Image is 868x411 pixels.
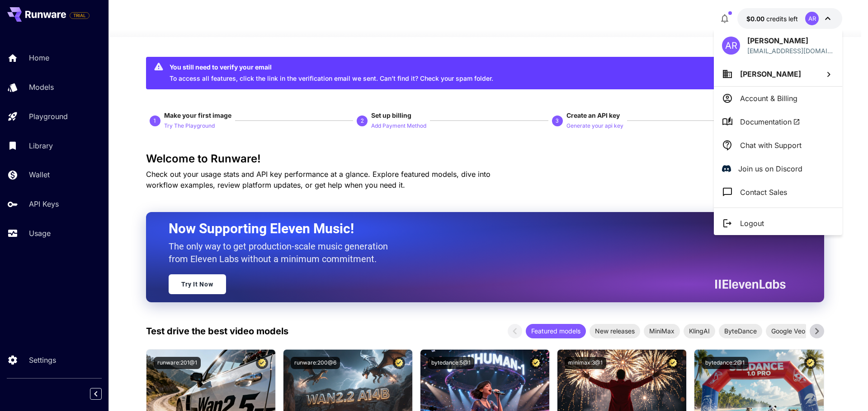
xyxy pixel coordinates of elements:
p: [PERSON_NAME] [747,35,834,46]
span: [PERSON_NAME] [740,69,801,79]
p: Contact Sales [740,187,787,198]
p: Join us on Discord [738,163,802,174]
p: [EMAIL_ADDRESS][DOMAIN_NAME] [747,46,834,55]
div: AR [722,37,740,55]
p: Logout [740,218,764,229]
p: Chat with Support [740,140,802,151]
p: Account & Billing [740,93,797,104]
button: [PERSON_NAME] [714,62,842,86]
span: Documentation [740,116,800,127]
div: artlab2work@gmail.com [747,46,834,55]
